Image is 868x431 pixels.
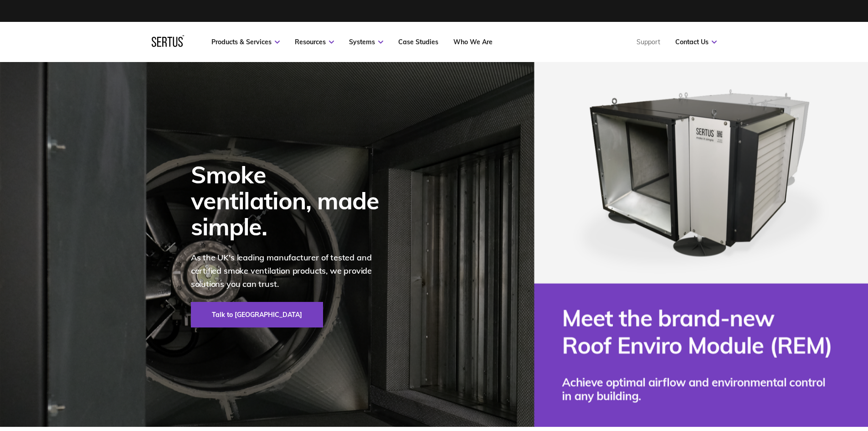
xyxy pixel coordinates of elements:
[295,38,334,46] a: Resources
[349,38,383,46] a: Systems
[453,38,493,46] a: Who We Are
[675,38,717,46] a: Contact Us
[191,161,391,240] div: Smoke ventilation, made simple.
[637,38,660,46] a: Support
[191,251,391,291] p: As the UK's leading manufacturer of tested and certified smoke ventilation products, we provide s...
[191,302,323,327] a: Talk to [GEOGRAPHIC_DATA]
[211,38,280,46] a: Products & Services
[398,38,438,46] a: Case Studies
